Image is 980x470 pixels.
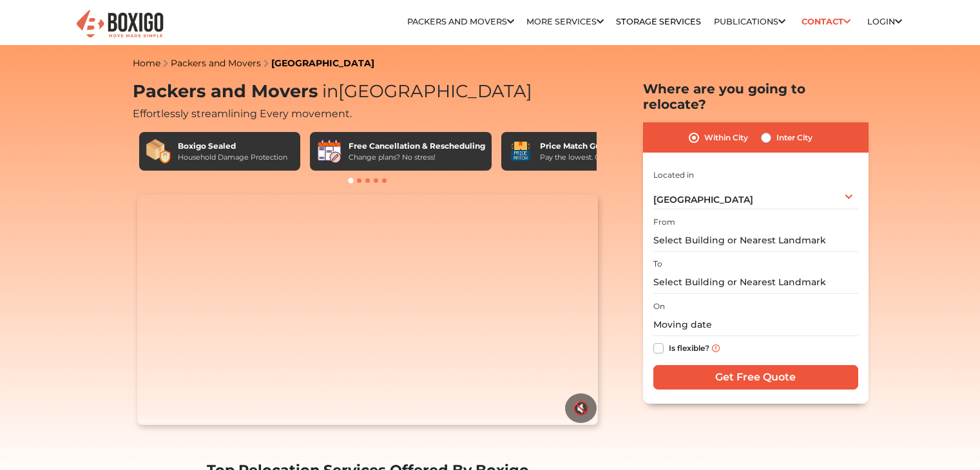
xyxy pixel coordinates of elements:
[133,81,603,102] h1: Packers and Movers
[133,57,160,69] a: Home
[318,80,532,102] span: [GEOGRAPHIC_DATA]
[133,108,352,120] span: Effortlessly streamlining Every movement.
[798,12,855,32] a: Contact
[540,140,638,152] div: Price Match Guarantee
[178,140,287,152] div: Boxigo Sealed
[643,81,869,112] h2: Where are you going to relocate?
[653,194,753,205] span: [GEOGRAPHIC_DATA]
[669,341,709,354] label: Is flexible?
[704,130,748,146] label: Within City
[526,17,604,26] a: More services
[714,17,785,26] a: Publications
[565,393,597,423] button: 🔇
[322,80,338,102] span: in
[712,344,720,352] img: info
[75,8,165,40] img: Boxigo
[653,271,858,294] input: Select Building or Nearest Landmark
[653,301,665,312] label: On
[616,17,701,26] a: Storage Services
[540,152,638,163] div: Pay the lowest. Guaranteed!
[653,258,662,270] label: To
[867,17,902,26] a: Login
[653,365,858,390] input: Get Free Quote
[653,314,858,336] input: Moving date
[146,138,171,164] img: Boxigo Sealed
[776,130,812,146] label: Inter City
[316,138,342,164] img: Free Cancellation & Rescheduling
[653,229,858,252] input: Select Building or Nearest Landmark
[407,17,514,26] a: Packers and Movers
[137,194,598,425] video: Your browser does not support the video tag.
[653,216,675,228] label: From
[271,57,374,69] a: [GEOGRAPHIC_DATA]
[178,152,287,163] div: Household Damage Protection
[653,169,694,181] label: Located in
[349,152,485,163] div: Change plans? No stress!
[349,140,485,152] div: Free Cancellation & Rescheduling
[171,57,261,69] a: Packers and Movers
[508,138,533,164] img: Price Match Guarantee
